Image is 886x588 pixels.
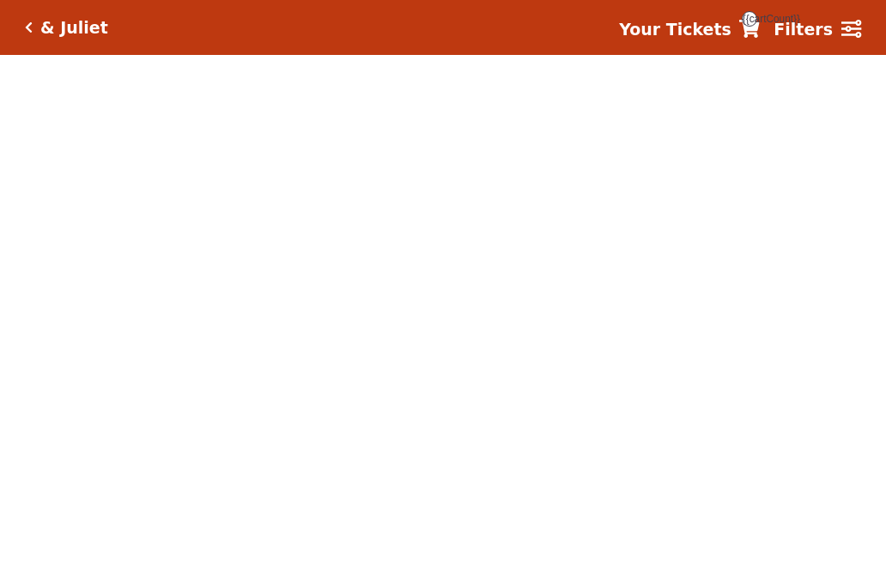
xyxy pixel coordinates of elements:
[619,20,731,39] strong: Your Tickets
[774,20,833,39] strong: Filters
[742,11,757,27] span: {{cartCount}}
[774,17,861,42] a: Filters
[40,18,108,38] h5: & Juliet
[619,17,760,42] a: Your Tickets {{cartCount}}
[25,21,33,33] a: Click here to go back to filters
